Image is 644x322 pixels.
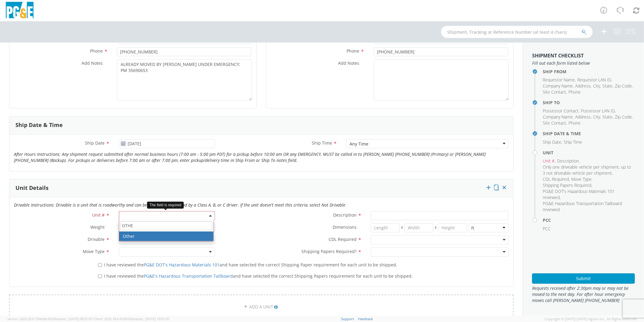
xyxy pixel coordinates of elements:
span: Address [575,83,591,89]
span: X [433,223,438,232]
span: Company Name [543,83,573,89]
span: Ship Date [543,139,561,145]
li: , [615,114,633,120]
span: Unit # [92,212,105,218]
li: , [543,120,567,126]
span: Description [333,212,357,218]
li: Other [119,231,213,241]
li: , [557,158,580,164]
li: , [543,139,562,145]
li: , [543,108,579,114]
span: Weight [90,224,105,230]
span: Shipping Papers Required? [301,248,357,254]
a: Support [341,317,354,321]
span: I have reviewed the and have selected the correct Shipping Papers requirement for each unit to be... [104,273,413,279]
li: , [602,114,613,120]
span: Site Contact [543,120,566,126]
button: Submit [532,273,635,284]
h4: Ship To [543,100,635,105]
span: Dimensions [333,224,357,230]
h3: Unit Details [15,185,49,191]
span: State [602,114,612,120]
input: I have reviewed thePG&E's Hazardous Transportation Tailboardand have selected the correct Shippin... [98,274,102,278]
input: Height [438,223,467,232]
a: Feedback [358,317,373,321]
span: City [593,83,600,89]
span: Possessor LAN ID [581,108,615,114]
li: , [575,114,592,120]
span: Phone [90,48,103,54]
span: City [593,114,600,120]
input: Shipment, Tracking or Reference Number (at least 4 chars) [441,26,593,38]
li: , [543,158,555,164]
span: Fill out each form listed below [532,60,635,66]
span: X [400,223,404,232]
span: Site Contact [543,89,566,95]
span: CDL Required [329,236,357,242]
span: PCC [543,226,551,231]
span: Shipping Papers Required [543,182,591,188]
span: CDL Required [543,176,569,182]
span: Drivable [88,236,105,242]
span: Address [575,114,591,120]
li: , [543,114,574,120]
li: , [593,114,601,120]
i: After Hours Instructions: Any shipment request submitted after normal business hours (7:00 am - 5... [14,151,486,163]
span: Client: 2025.18.0-fd567a5 [93,317,169,321]
img: pge-logo-06675f144f4cfa6a6814.png [5,2,35,20]
li: , [571,176,592,182]
a: ADD A UNIT [9,295,514,319]
span: Description [557,158,579,164]
span: Zip Code [615,114,632,120]
li: , [543,164,633,176]
span: Requests received after 2:30pm may or may not be moved to the next day. For after hour emergency ... [532,285,635,303]
li: , [602,83,613,89]
span: master, [DATE] 10:01:07 [132,317,169,321]
i: Drivable Instructions: Drivable is a unit that is roadworthy and can be driven over the road by a... [14,202,345,208]
span: PG&E Hazardous Transportation Tailboard reviewed [543,200,622,212]
h4: PCC [543,218,635,222]
li: , [581,108,616,114]
span: Zip Code [615,83,632,89]
strong: Shipment Checklist [532,52,584,59]
span: Server: 2025.20.0-734e5bc92d9 [7,317,92,321]
h4: Ship Date & Time [543,131,635,136]
input: I have reviewed thePG&E DOT's Hazardous Materials 101and have selected the correct Shipping Paper... [98,263,102,267]
li: , [543,176,570,182]
li: , [543,77,576,83]
span: Phone [569,120,581,126]
li: , [543,83,574,89]
span: Phone [347,48,360,54]
span: PG&E DOT's Hazardous Materials 101 reviewed [543,188,615,200]
li: , [543,182,592,188]
h4: Ship From [543,69,635,74]
span: Move Type [83,248,105,254]
span: Possessor Contact [543,108,579,114]
span: Copyright © [DATE]-[DATE] Agistix Inc., All Rights Reserved [545,317,637,321]
span: Requestor LAN ID [577,77,611,83]
h3: Ship Date & Time [15,122,63,128]
span: I have reviewed the and have selected the correct Shipping Paper requirement for each unit to be ... [104,262,397,268]
span: State [602,83,612,89]
div: Any Time [350,141,368,147]
a: PG&E's Hazardous Transportation Tailboard [144,273,233,279]
span: Company Name [543,114,573,120]
span: master, [DATE] 09:51:07 [55,317,92,321]
span: Add Notes [82,60,103,66]
a: PG&E DOT's Hazardous Materials 101 [144,262,220,268]
span: Add Notes [338,60,360,66]
input: Length [371,223,400,232]
span: Only one driveable vehicle per shipment, up to 3 not driveable vehicle per shipment [543,164,631,176]
li: , [543,89,567,95]
span: Phone [569,89,581,95]
input: Width [404,223,433,232]
li: , [593,83,601,89]
li: , [615,83,633,89]
span: Ship Time [564,139,582,145]
span: Move Type [571,176,592,182]
li: , [577,77,612,83]
li: , [575,83,592,89]
span: Ship Time [312,140,332,146]
span: Requestor Name [543,77,575,83]
span: Unit # [543,158,555,164]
